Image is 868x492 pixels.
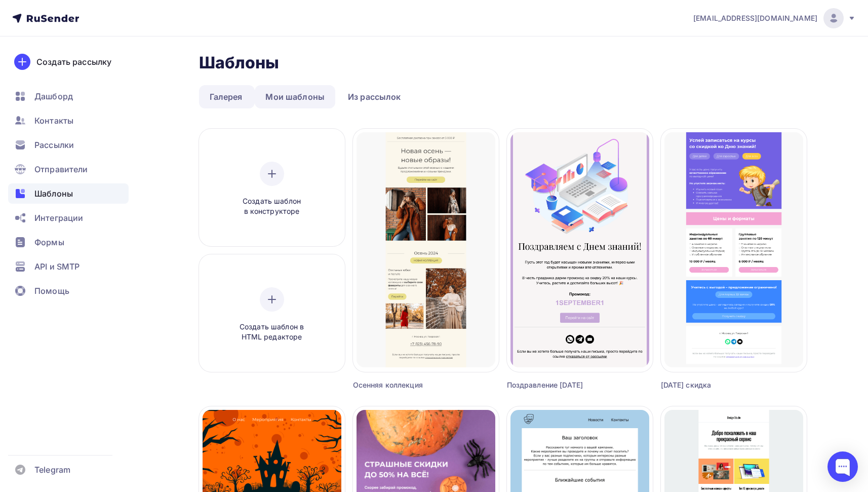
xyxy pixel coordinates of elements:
div: [DATE] скидка [661,380,770,390]
a: Шаблоны [8,183,129,204]
span: Контакты [34,115,73,127]
span: [EMAIL_ADDRESS][DOMAIN_NAME] [693,13,817,23]
div: Создать рассылку [36,56,111,68]
a: Из рассылок [337,85,412,108]
h2: Шаблоны [199,53,280,73]
a: Формы [8,232,129,252]
a: [EMAIL_ADDRESS][DOMAIN_NAME] [693,8,856,28]
span: Дашборд [34,90,73,102]
span: Шаблоны [34,187,73,200]
div: Осенняя коллекция [353,380,462,390]
a: Контакты [8,110,129,131]
span: Рассылки [34,139,74,151]
span: Отправители [34,163,88,175]
a: Рассылки [8,135,129,155]
span: Формы [34,236,64,248]
a: Отправители [8,159,129,179]
span: API и SMTP [34,260,80,273]
span: Создать шаблон в HTML редакторе [224,322,320,343]
span: Создать шаблон в конструкторе [224,196,320,217]
a: Галерея [199,85,253,108]
div: Поздравление [DATE] [507,380,616,390]
span: Telegram [34,464,70,476]
span: Интеграции [34,212,83,224]
span: Помощь [34,285,69,297]
a: Дашборд [8,86,129,106]
a: Мои шаблоны [255,85,335,108]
